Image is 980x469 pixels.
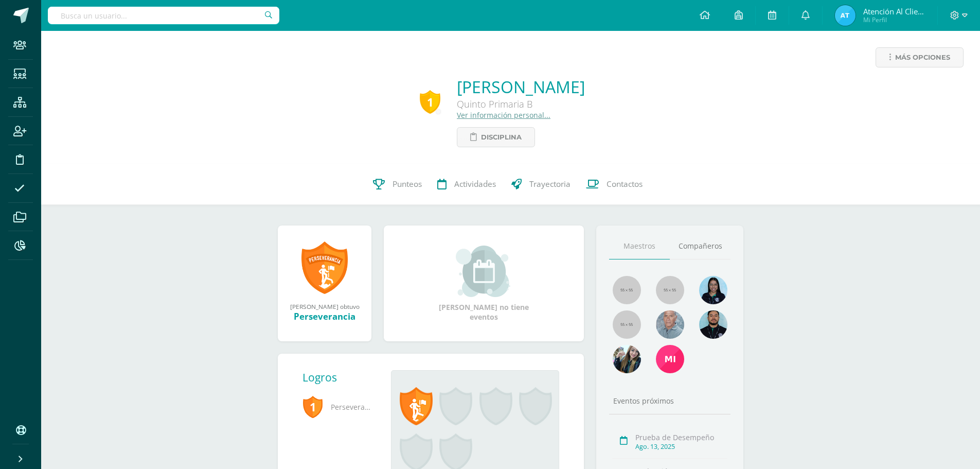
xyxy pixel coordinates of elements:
a: Disciplina [457,127,535,147]
a: Contactos [578,164,650,205]
div: Quinto Primaria B [457,98,585,110]
div: Eventos próximos [609,396,730,406]
img: 55x55 [656,276,684,304]
div: Ago. 13, 2025 [635,442,727,451]
img: 988842e5b939f5c2d5b9e82dc2614647.png [699,276,727,304]
a: Compañeros [670,233,730,259]
a: Maestros [609,233,670,259]
a: [PERSON_NAME] [457,76,585,98]
span: Más opciones [895,48,950,67]
img: ada85960de06b6a82e22853ecf293967.png [835,5,856,26]
div: [PERSON_NAME] obtuvo [288,302,361,310]
div: [PERSON_NAME] no tiene eventos [433,246,536,322]
img: 55x55 [613,310,641,339]
span: Disciplina [481,128,522,147]
span: Trayectoria [529,179,571,189]
a: Más opciones [876,47,964,67]
span: 1 [302,395,323,419]
a: Ver información personal... [457,110,550,120]
span: Punteos [393,179,422,189]
img: 55ac31a88a72e045f87d4a648e08ca4b.png [656,310,684,339]
span: Actividades [454,179,496,189]
div: 1 [420,90,440,114]
img: eb8ae7afc08c2157be8e57a59252e180.png [613,345,641,373]
div: Prueba de Desempeño [635,432,727,442]
input: Busca un usuario... [48,7,279,24]
span: Contactos [607,179,643,189]
div: Logros [302,370,383,385]
img: 2207c9b573316a41e74c87832a091651.png [699,310,727,339]
a: Punteos [365,164,430,205]
a: Trayectoria [504,164,578,205]
img: event_small.png [456,246,512,297]
a: Actividades [430,164,504,205]
img: 55x55 [613,276,641,304]
span: Atención al cliente [863,6,925,16]
span: Perseverancia [302,393,375,421]
div: Perseverancia [288,310,361,322]
img: 46cbd6eabce5eb6ac6385f4e87f52981.png [656,345,684,373]
span: Mi Perfil [863,15,925,24]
